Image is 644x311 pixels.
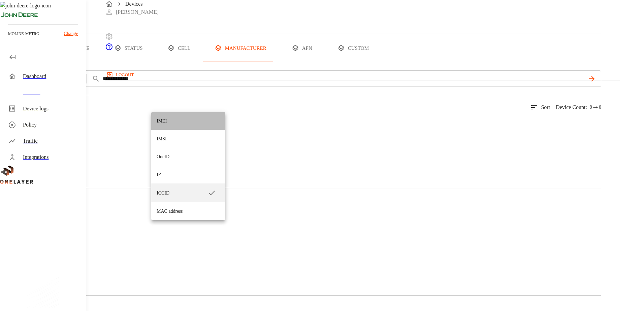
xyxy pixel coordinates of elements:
li: MAC address [151,202,225,220]
li: IMSI [151,130,225,148]
li: IP [151,166,225,183]
li: ICCID [151,183,225,202]
li: OneID [151,148,225,166]
li: IMEI [151,112,225,130]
